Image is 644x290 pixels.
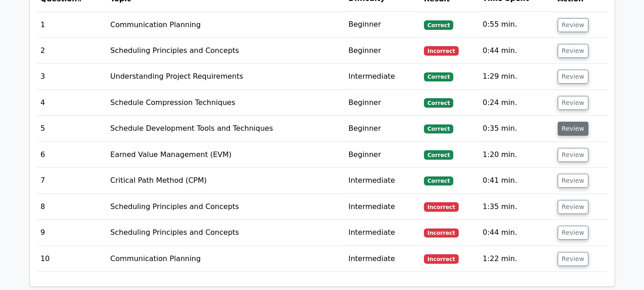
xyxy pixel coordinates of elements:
[37,220,107,246] td: 9
[345,142,420,168] td: Beginner
[558,174,588,188] button: Review
[558,122,588,136] button: Review
[424,72,453,81] span: Correct
[37,90,107,116] td: 4
[107,90,345,116] td: Schedule Compression Techniques
[107,194,345,220] td: Scheduling Principles and Concepts
[345,194,420,220] td: Intermediate
[558,148,588,162] button: Review
[345,90,420,116] td: Beginner
[424,98,453,107] span: Correct
[345,116,420,142] td: Beginner
[424,20,453,29] span: Correct
[37,64,107,90] td: 3
[479,142,554,168] td: 1:20 min.
[107,12,345,38] td: Communication Planning
[424,124,453,133] span: Correct
[558,70,588,84] button: Review
[107,64,345,90] td: Understanding Project Requirements
[345,220,420,246] td: Intermediate
[37,116,107,142] td: 5
[479,220,554,246] td: 0:44 min.
[479,12,554,38] td: 0:55 min.
[37,12,107,38] td: 1
[479,90,554,116] td: 0:24 min.
[345,38,420,64] td: Beginner
[558,200,588,214] button: Review
[479,116,554,142] td: 0:35 min.
[37,38,107,64] td: 2
[37,168,107,194] td: 7
[479,38,554,64] td: 0:44 min.
[424,228,459,238] span: Incorrect
[424,202,459,211] span: Incorrect
[107,38,345,64] td: Scheduling Principles and Concepts
[37,142,107,168] td: 6
[479,246,554,272] td: 1:22 min.
[107,116,345,142] td: Schedule Development Tools and Techniques
[345,12,420,38] td: Beginner
[345,168,420,194] td: Intermediate
[107,142,345,168] td: Earned Value Management (EVM)
[424,176,453,185] span: Correct
[107,220,345,246] td: Scheduling Principles and Concepts
[345,64,420,90] td: Intermediate
[558,44,588,58] button: Review
[37,246,107,272] td: 10
[479,168,554,194] td: 0:41 min.
[558,226,588,240] button: Review
[345,246,420,272] td: Intermediate
[479,64,554,90] td: 1:29 min.
[424,254,459,263] span: Incorrect
[424,150,453,159] span: Correct
[107,168,345,194] td: Critical Path Method (CPM)
[479,194,554,220] td: 1:35 min.
[107,246,345,272] td: Communication Planning
[558,96,588,110] button: Review
[424,46,459,55] span: Incorrect
[37,194,107,220] td: 8
[558,252,588,266] button: Review
[558,18,588,32] button: Review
